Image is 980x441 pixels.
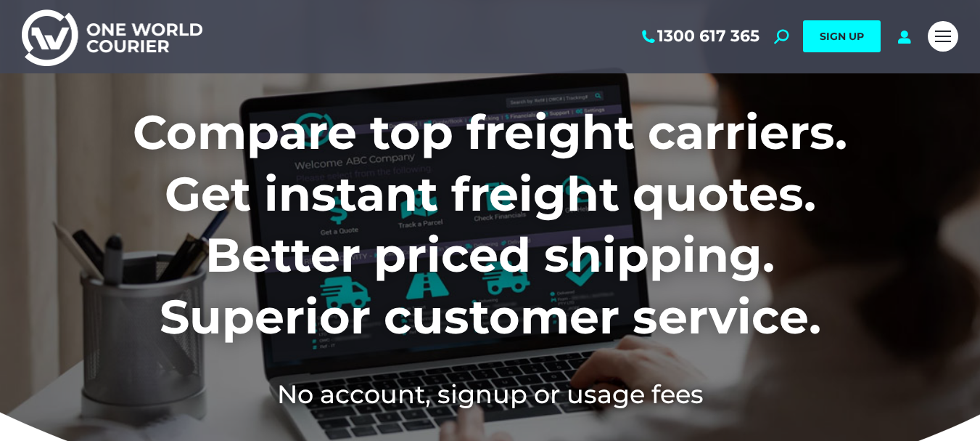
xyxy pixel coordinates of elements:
[639,27,759,46] a: 1300 617 365
[820,30,864,43] span: SIGN UP
[928,21,958,52] a: Mobile menu icon
[37,376,943,412] h2: No account, signup or usage fees
[22,7,202,66] img: One World Courier
[803,20,881,52] a: SIGN UP
[37,102,943,347] h1: Compare top freight carriers. Get instant freight quotes. Better priced shipping. Superior custom...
